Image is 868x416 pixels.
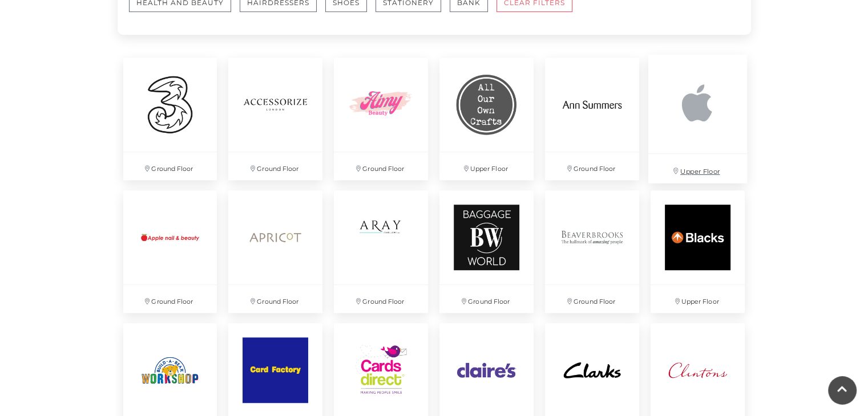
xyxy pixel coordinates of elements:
[118,52,223,186] a: Ground Floor
[642,48,753,189] a: Upper Floor
[545,285,639,313] p: Ground Floor
[228,285,322,313] p: Ground Floor
[439,285,534,313] p: Ground Floor
[123,285,217,313] p: Ground Floor
[223,185,328,319] a: Ground Floor
[123,152,217,180] p: Ground Floor
[434,52,539,186] a: Upper Floor
[434,185,539,319] a: Ground Floor
[228,152,322,180] p: Ground Floor
[334,285,428,313] p: Ground Floor
[439,152,534,180] p: Upper Floor
[223,52,328,186] a: Ground Floor
[539,185,645,319] a: Ground Floor
[645,185,750,319] a: Upper Floor
[328,52,434,186] a: Ground Floor
[545,152,639,180] p: Ground Floor
[334,152,428,180] p: Ground Floor
[648,154,747,183] p: Upper Floor
[118,185,223,319] a: Ground Floor
[651,285,745,313] p: Upper Floor
[328,185,434,319] a: Ground Floor
[539,52,645,186] a: Ground Floor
